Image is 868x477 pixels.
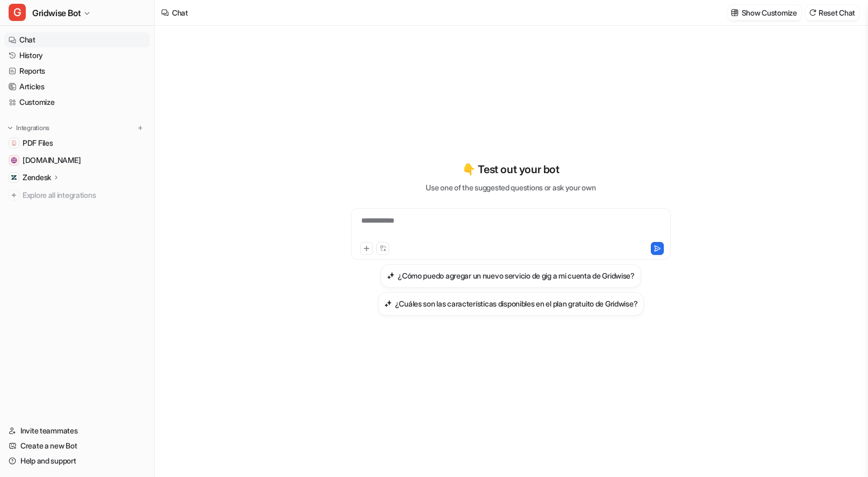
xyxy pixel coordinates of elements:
span: Explore all integrations [23,187,146,204]
span: PDF Files [23,138,53,148]
img: explore all integrations [9,190,19,201]
button: ¿Cómo puedo agregar un nuevo servicio de gig a mi cuenta de Gridwise?¿Cómo puedo agregar un nuevo... [381,264,641,288]
a: gridwise.io[DOMAIN_NAME] [4,153,150,168]
a: Chat [4,32,150,47]
button: Reset Chat [806,5,859,20]
a: History [4,48,150,63]
a: Reports [4,63,150,79]
a: Explore all integrations [4,188,150,203]
img: ¿Cómo puedo agregar un nuevo servicio de gig a mi cuenta de Gridwise? [387,272,394,280]
p: Use one of the suggested questions or ask your own [426,182,596,193]
img: Zendesk [11,174,17,181]
img: ¿Cuáles son las características disponibles en el plan gratuito de Gridwise? [384,300,392,308]
p: Integrations [16,124,49,132]
button: Show Customize [728,5,801,20]
span: Gridwise Bot [32,5,81,20]
span: [DOMAIN_NAME] [23,155,81,166]
img: reset [809,9,816,17]
h3: ¿Cuáles son las características disponibles en el plan gratuito de Gridwise? [395,298,638,309]
h3: ¿Cómo puedo agregar un nuevo servicio de gig a mi cuenta de Gridwise? [398,270,635,281]
p: Zendesk [23,172,51,183]
a: Invite teammates [4,423,150,438]
p: Show Customize [742,7,797,18]
button: Integrations [4,123,53,133]
img: customize [731,9,738,17]
a: Customize [4,95,150,110]
span: G [9,4,26,21]
img: PDF Files [11,140,17,146]
img: gridwise.io [11,157,17,163]
a: PDF FilesPDF Files [4,136,150,151]
button: ¿Cuáles son las características disponibles en el plan gratuito de Gridwise?¿Cuáles son las carac... [378,292,644,316]
a: Help and support [4,453,150,468]
a: Create a new Bot [4,438,150,453]
p: 👇 Test out your bot [462,161,559,177]
img: menu_add.svg [137,124,144,132]
div: Chat [172,7,188,18]
a: Articles [4,79,150,94]
img: expand menu [6,124,14,132]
